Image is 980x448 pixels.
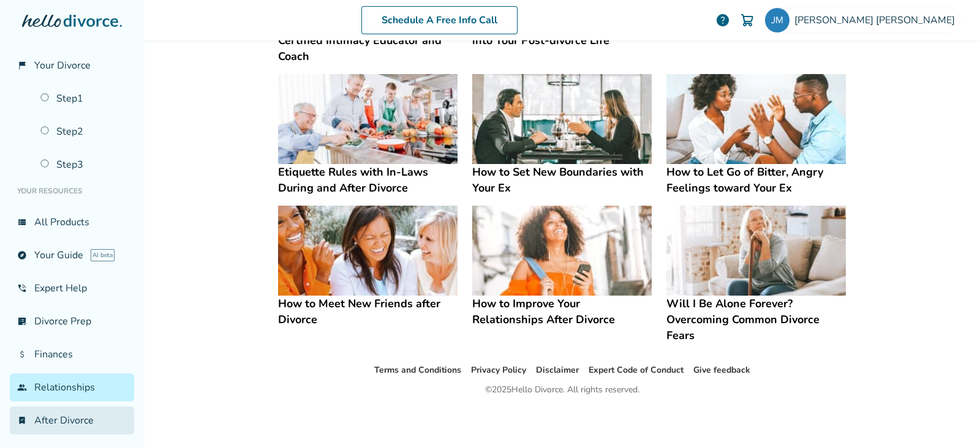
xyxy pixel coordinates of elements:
a: phone_in_talkExpert Help [10,274,134,302]
img: Cart [740,13,755,28]
img: jannelle.martinez@hellodivorce.com [765,8,790,32]
h4: How to Improve Your Relationships After Divorce [472,296,652,327]
span: explore [17,250,27,260]
span: AI beta [91,249,115,261]
h4: How to Meet New Friends after Divorce [278,296,458,327]
a: Privacy Policy [471,364,526,376]
a: exploreYour GuideAI beta [10,241,134,269]
a: Terms and Conditions [374,364,461,376]
div: © 2025 Hello Divorce. All rights reserved. [485,383,639,397]
a: How to Meet New Friends after DivorceHow to Meet New Friends after Divorce [278,206,458,327]
a: How to Set New Boundaries with Your ExHow to Set New Boundaries with Your Ex [472,74,652,196]
li: Give feedback [693,363,750,378]
a: help [715,13,730,28]
li: Your Resources [10,179,134,203]
a: list_alt_checkDivorce Prep [10,307,134,335]
span: list_alt_check [17,316,27,326]
img: How to Let Go of Bitter, Angry Feelings toward Your Ex [666,74,846,164]
span: bookmark_check [17,416,27,425]
span: attach_money [17,349,27,359]
span: [PERSON_NAME] [PERSON_NAME] [794,13,960,27]
a: How to Improve Your Relationships After DivorceHow to Improve Your Relationships After Divorce [472,206,652,327]
li: Disclaimer [536,363,579,378]
a: Expert Code of Conduct [589,364,684,376]
span: group [17,383,27,392]
img: Etiquette Rules with In-Laws During and After Divorce [278,74,458,164]
img: How to Meet New Friends after Divorce [278,206,458,296]
span: Your Divorce [34,59,91,72]
a: bookmark_checkAfter Divorce [10,406,134,435]
img: Will I Be Alone Forever? Overcoming Common Divorce Fears [666,206,846,296]
a: Etiquette Rules with In-Laws During and After DivorceEtiquette Rules with In-Laws During and Afte... [278,74,458,196]
a: view_listAll Products [10,208,134,236]
a: groupRelationships [10,373,134,401]
span: phone_in_talk [17,283,27,293]
a: Step3 [33,151,134,179]
img: How to Improve Your Relationships After Divorce [472,206,652,296]
h4: Will I Be Alone Forever? Overcoming Common Divorce Fears [666,296,846,343]
h4: Etiquette Rules with In-Laws During and After Divorce [278,164,458,196]
img: How to Set New Boundaries with Your Ex [472,74,652,164]
a: Schedule A Free Info Call [361,6,518,34]
a: Step1 [33,84,134,113]
h4: How to Let Go of Bitter, Angry Feelings toward Your Ex [666,164,846,196]
a: Step2 [33,118,134,146]
a: attach_moneyFinances [10,340,134,368]
h4: How to Set New Boundaries with Your Ex [472,164,652,196]
span: flag_2 [17,61,27,70]
a: Will I Be Alone Forever? Overcoming Common Divorce FearsWill I Be Alone Forever? Overcoming Commo... [666,206,846,343]
a: flag_2Your Divorce [10,51,134,80]
a: How to Let Go of Bitter, Angry Feelings toward Your ExHow to Let Go of Bitter, Angry Feelings tow... [666,74,846,196]
span: view_list [17,217,27,227]
iframe: Chat Widget [919,389,980,448]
